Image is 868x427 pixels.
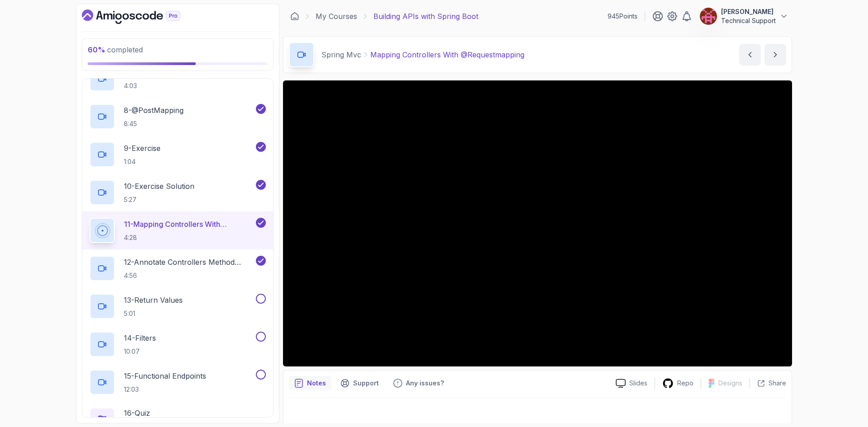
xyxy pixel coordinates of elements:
p: Support [353,379,379,388]
button: next content [764,44,786,66]
button: previous content [739,44,761,66]
p: 11 - Mapping Controllers With @Requestmapping [124,219,254,230]
p: 8 - @PostMapping [124,105,184,116]
p: Spring Mvc [321,49,361,60]
p: Repo [677,379,693,388]
button: 14-Filters10:07 [90,332,266,357]
button: 10-Exercise Solution5:27 [90,180,266,205]
p: 9 - Exercise [124,143,160,154]
button: 12-Annotate Controllers Method Arguments4:56 [90,256,266,281]
p: 16 - Quiz [124,408,150,418]
p: 10 - Exercise Solution [124,181,194,192]
span: 60 % [88,45,105,54]
a: Dashboard [290,12,299,21]
button: Share [750,379,786,388]
p: 14 - Filters [124,333,156,343]
p: 15 - Functional Endpoints [124,371,206,381]
button: Support button [335,376,384,390]
button: 13-Return Values5:01 [90,294,266,319]
a: Dashboard [82,9,201,24]
p: Technical Support [721,16,776,25]
button: notes button [289,376,331,390]
p: 12:03 [124,385,206,394]
p: Slides [629,379,647,388]
p: 5:01 [124,309,183,318]
p: Mapping Controllers With @Requestmapping [370,49,524,60]
p: Designs [718,379,742,388]
p: Share [769,379,786,388]
button: 8-@PostMapping8:45 [90,104,266,129]
button: 15-Functional Endpoints12:03 [90,370,266,395]
p: 8:45 [124,119,184,128]
p: [PERSON_NAME] [721,7,776,16]
p: 12 - Annotate Controllers Method Arguments [124,257,254,267]
img: user profile image [700,8,717,25]
p: 4:03 [124,81,192,90]
p: Notes [307,379,326,388]
button: 11-Mapping Controllers With @Requestmapping4:28 [90,218,266,243]
p: 945 Points [608,12,637,21]
p: 4:28 [124,233,254,242]
a: Slides [609,379,655,388]
button: 4:03 [90,66,266,91]
button: 9-Exercise1:04 [90,142,266,167]
a: Repo [655,378,701,389]
p: 5:27 [124,195,194,204]
iframe: 11 - Mapping Controllers with @RequestMapping [283,80,792,366]
button: user profile image[PERSON_NAME]Technical Support [699,7,788,25]
button: Feedback button [388,376,449,390]
p: Building APIs with Spring Boot [373,11,478,22]
a: My Courses [316,11,357,22]
span: completed [88,45,143,54]
p: 13 - Return Values [124,295,183,305]
p: 1:04 [124,157,160,166]
p: Any issues? [406,379,444,388]
p: 4:56 [124,271,254,280]
p: 10:07 [124,347,156,356]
